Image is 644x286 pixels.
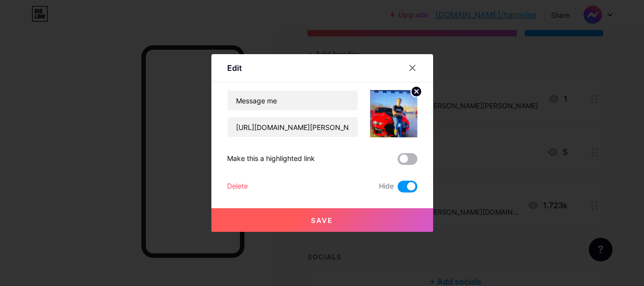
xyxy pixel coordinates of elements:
[211,208,433,232] button: Save
[379,181,394,192] span: Hide
[311,216,333,224] span: Save
[228,91,358,110] input: Title
[227,62,242,74] div: Edit
[227,153,315,165] div: Make this a highlighted link
[228,117,358,137] input: URL
[370,90,417,137] img: link_thumbnail
[227,181,248,192] div: Delete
